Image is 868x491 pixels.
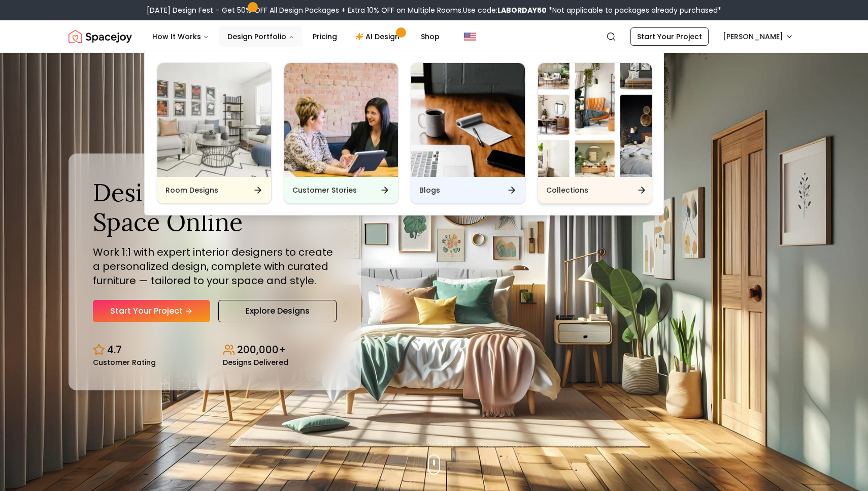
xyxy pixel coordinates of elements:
a: Explore Designs [218,300,337,322]
button: Design Portfolio [219,26,303,47]
img: Customer Stories [284,63,398,177]
img: Blogs [411,63,525,177]
a: Spacejoy [69,26,132,47]
h6: Customer Stories [292,185,357,195]
small: Customer Rating [93,359,156,366]
div: [DATE] Design Fest – Get 50% OFF All Design Packages + Extra 10% OFF on Multiple Rooms. [147,5,721,15]
a: Shop [413,26,448,47]
div: Design Portfolio [145,50,664,216]
a: CollectionsCollections [538,63,652,204]
h1: Design Your Dream Space Online [93,178,337,236]
h6: Collections [546,185,588,195]
h6: Room Designs [165,185,218,195]
a: Start Your Project [630,27,709,46]
p: 4.7 [107,343,122,357]
img: Spacejoy Logo [69,26,132,47]
div: Design stats [93,334,337,366]
b: LABORDAY50 [497,5,547,15]
img: Room Designs [157,63,271,177]
p: Work 1:1 with expert interior designers to create a personalized design, complete with curated fu... [93,245,337,288]
a: Customer StoriesCustomer Stories [284,63,398,204]
small: Designs Delivered [223,359,288,366]
a: Start Your Project [93,300,210,322]
a: BlogsBlogs [411,63,525,204]
nav: Global [69,20,799,53]
button: How It Works [144,26,217,47]
span: Use code: [463,5,547,15]
h6: Blogs [419,185,440,195]
a: Room DesignsRoom Designs [157,63,272,204]
a: Pricing [305,26,345,47]
p: 200,000+ [237,343,286,357]
button: [PERSON_NAME] [717,27,799,46]
img: Collections [538,63,652,177]
img: United States [464,30,476,43]
a: AI Design [347,26,411,47]
span: *Not applicable to packages already purchased* [547,5,721,15]
nav: Main [144,26,448,47]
